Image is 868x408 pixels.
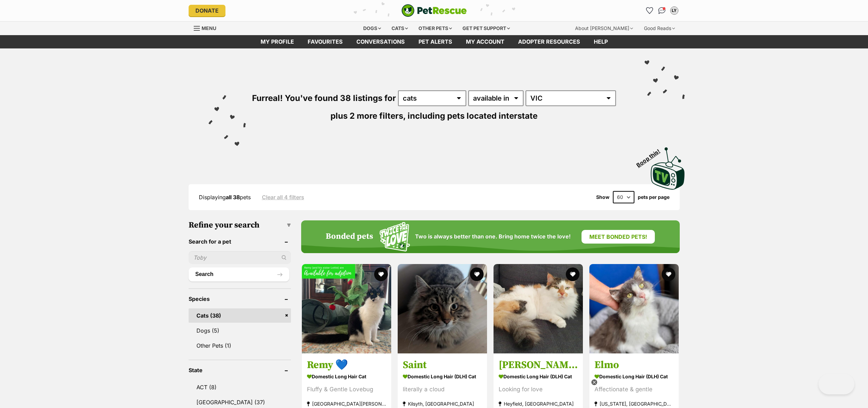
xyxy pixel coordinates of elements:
[189,296,291,302] header: Species
[644,5,680,16] ul: Account quick links
[819,374,854,394] iframe: Help Scout Beacon - Open
[194,21,221,34] a: Menu
[403,371,482,381] strong: Domestic Long Hair (DLH) Cat
[499,359,578,371] h3: [PERSON_NAME]
[511,35,587,48] a: Adopter resources
[639,21,680,35] div: Good Reads
[189,308,291,323] a: Cats (38)
[412,35,459,48] a: Pet alerts
[189,267,289,281] button: Search
[254,35,301,48] a: My profile
[658,7,665,14] img: chat-41dd97257d64d25036548639549fe6c8038ab92f7586957e7f3b1b290dea8141.svg
[401,4,467,17] img: logo-cat-932fe2b9b8326f06289b0f2fb663e598f794de774fb13d1741a6617ecf9a85b4.svg
[644,5,655,16] a: Favourites
[189,367,291,373] header: State
[570,21,638,35] div: About [PERSON_NAME]
[252,93,396,103] span: Furreal! You've found 38 listings for
[401,4,467,17] a: PetRescue
[380,222,410,252] img: Squiggle
[587,35,615,48] a: Help
[403,359,482,371] h3: Saint
[307,371,386,381] strong: Domestic Long Hair Cat
[594,359,674,371] h3: Elmo
[387,21,413,35] div: Cats
[307,359,386,371] h3: Remy 💙
[189,5,225,16] a: Donate
[494,264,583,353] img: Molly - Domestic Long Hair (DLH) Cat
[199,194,251,201] span: Displaying pets
[669,5,680,16] button: My account
[262,194,304,200] a: Clear all 4 filters
[374,267,388,281] button: favourite
[189,238,291,245] header: Search for a pet
[651,147,685,190] img: PetRescue TV logo
[408,111,538,121] span: including pets located interstate
[638,194,670,200] label: pets per page
[398,264,487,353] img: Saint - Domestic Long Hair (DLH) Cat
[671,7,678,14] div: LY
[566,267,579,281] button: favourite
[202,25,216,31] span: Menu
[589,264,679,353] img: Elmo - Domestic Long Hair (DLH) Cat
[226,194,240,201] strong: all 38
[350,35,412,48] a: conversations
[662,267,676,281] button: favourite
[596,194,609,200] span: Show
[189,323,291,338] a: Dogs (5)
[651,141,685,191] a: Boop this!
[458,21,515,35] div: Get pet support
[326,232,373,242] h4: Bonded pets
[594,371,674,381] strong: Domestic Long Hair (DLH) Cat
[470,267,484,281] button: favourite
[657,5,667,16] a: Conversations
[499,371,578,381] strong: Domestic Long Hair (DLH) Cat
[594,385,674,394] div: Affectionate & gentle
[358,21,386,35] div: Dogs
[189,338,291,353] a: Other Pets (1)
[635,144,666,168] span: Boop this!
[459,35,511,48] a: My account
[582,230,655,244] a: Meet bonded pets!
[330,111,406,121] span: plus 2 more filters,
[415,233,571,240] span: Two is always better than one. Bring home twice the love!
[189,251,291,264] input: Toby
[189,380,291,394] a: ACT (8)
[189,220,291,230] h3: Refine your search
[414,21,457,35] div: Other pets
[301,35,350,48] a: Favourites
[302,264,391,353] img: Remy 💙 - Domestic Long Hair Cat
